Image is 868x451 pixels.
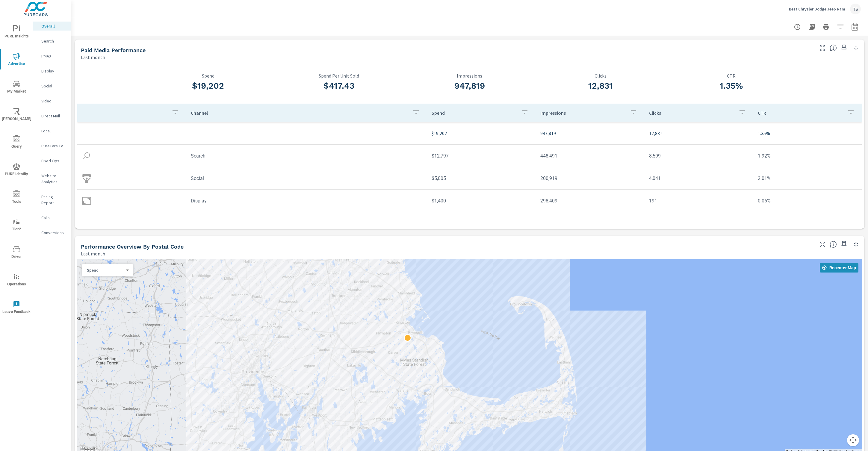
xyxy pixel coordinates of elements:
p: Last month [81,250,105,257]
div: Fixed Ops [33,156,71,165]
p: Spend [432,110,516,116]
td: 1.92% [753,148,862,164]
p: Website Analytics [41,173,66,185]
button: Map camera controls [847,434,859,446]
p: PMAX [41,53,66,59]
img: icon-search.svg [82,151,91,160]
span: Operations [2,273,31,288]
div: Calls [33,213,71,222]
p: Best Chrysler Dodge Jeep Ram [789,6,845,12]
p: Video [41,98,66,104]
div: Pacing Report [33,192,71,207]
p: Impressions [540,110,625,116]
h3: 12,831 [535,81,666,91]
div: Overall [33,22,71,31]
h3: 947,819 [404,81,535,91]
span: PURE Identity [2,163,31,178]
td: $12,797 [427,148,536,164]
p: Pacing Report [41,194,66,206]
img: icon-social.svg [82,174,91,183]
span: Understand performance metrics over the selected time range. [830,44,837,52]
p: Spend [143,73,273,78]
p: Display [41,68,66,74]
td: 200,919 [536,171,644,186]
button: Make Fullscreen [818,240,827,249]
p: Fixed Ops [41,158,66,164]
p: Local [41,128,66,134]
p: Spend [87,267,123,273]
td: 0.06% [753,193,862,208]
p: Direct Mail [41,113,66,119]
p: Calls [41,215,66,221]
div: nav menu [0,18,33,321]
div: Website Analytics [33,171,71,186]
p: PureCars TV [41,143,66,149]
div: PMAX [33,52,71,60]
td: $5,005 [427,171,536,186]
div: Search [33,37,71,46]
span: PURE Insights [2,25,31,40]
h3: 1.35% [666,81,797,91]
p: Channel [191,110,408,116]
td: 8,599 [644,148,753,164]
div: Direct Mail [33,111,71,120]
p: CTR [758,110,843,116]
h3: $19,202 [143,81,273,91]
h3: $417.43 [273,81,404,91]
button: Recenter Map [820,263,858,273]
div: Spend [82,267,128,273]
span: Save this to your personalized report [839,240,849,249]
span: Driver [2,246,31,260]
span: [PERSON_NAME] [2,108,31,122]
p: Impressions [404,73,535,78]
h5: Performance Overview By Postal Code [81,243,184,250]
p: $19,202 [432,130,531,137]
div: Conversions [33,228,71,237]
button: Print Report [820,21,832,33]
span: Advertise [2,53,31,67]
button: "Export Report to PDF" [806,21,818,33]
p: 1.35% [758,130,857,137]
td: Search [186,148,427,164]
span: Tools [2,190,31,205]
button: Minimize Widget [851,240,861,249]
h5: Paid Media Performance [81,47,146,53]
img: icon-display.svg [82,196,91,205]
p: Clicks [649,110,734,116]
p: Last month [81,54,105,61]
button: Minimize Widget [851,43,861,53]
td: Display [186,193,427,208]
p: CTR [666,73,797,78]
p: 947,819 [540,130,639,137]
div: TS [850,4,861,14]
span: Understand performance data by postal code. Individual postal codes can be selected and expanded ... [830,241,837,248]
span: Query [2,135,31,150]
p: Conversions [41,230,66,236]
td: 191 [644,193,753,208]
span: Save this to your personalized report [839,43,849,53]
button: Apply Filters [834,21,846,33]
p: Social [41,83,66,89]
td: 2.01% [753,171,862,186]
td: $1,400 [427,193,536,208]
p: Spend Per Unit Sold [273,73,404,78]
p: 12,831 [649,130,748,137]
span: My Market [2,80,31,95]
button: Make Fullscreen [818,43,827,53]
div: Social [33,81,71,90]
div: Display [33,66,71,75]
td: Social [186,171,427,186]
p: Overall [41,23,66,29]
span: Leave Feedback [2,301,31,315]
td: 448,491 [536,148,644,164]
td: 4,041 [644,171,753,186]
div: PureCars TV [33,141,71,150]
span: Recenter Map [822,265,856,270]
td: 298,409 [536,193,644,208]
div: Video [33,96,71,105]
p: Clicks [535,73,666,78]
button: Select Date Range [849,21,861,33]
span: Tier2 [2,218,31,233]
p: Search [41,38,66,44]
div: Local [33,126,71,135]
